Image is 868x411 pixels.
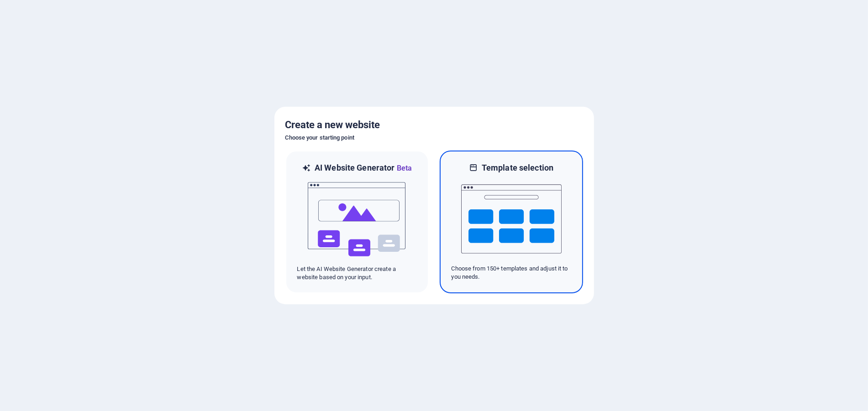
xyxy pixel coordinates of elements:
[482,162,553,173] h6: Template selection
[285,132,583,143] h6: Choose your starting point
[285,118,583,132] h5: Create a new website
[285,151,429,293] div: AI Website GeneratorBetaaiLet the AI Website Generator create a website based on your input.
[297,265,417,281] p: Let the AI Website Generator create a website based on your input.
[315,162,412,174] h6: AI Website Generator
[307,174,407,265] img: ai
[452,265,571,281] p: Choose from 150+ templates and adjust it to you needs.
[395,164,412,172] span: Beta
[440,151,583,293] div: Template selectionChoose from 150+ templates and adjust it to you needs.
